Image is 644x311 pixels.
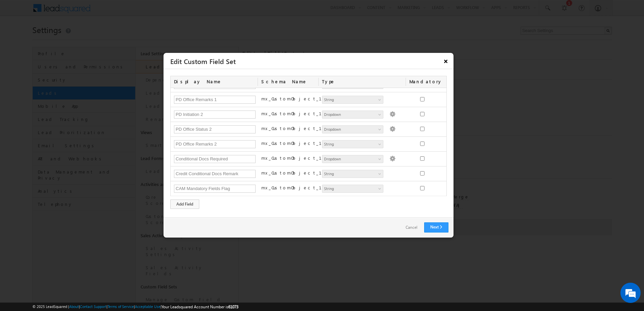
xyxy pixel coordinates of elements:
[322,171,377,177] span: String
[80,304,107,309] a: Contact Support
[69,304,79,309] a: About
[322,112,377,118] span: Dropdown
[170,55,451,67] h3: Edit Custom Field Set
[92,208,122,217] em: Start Chat
[228,304,238,309] span: 61073
[322,96,383,104] a: String
[424,222,448,232] a: Next
[389,111,396,117] img: Populate Options
[170,199,199,209] div: Add Field
[440,55,451,67] button: ×
[261,140,332,146] label: mx_CustomObject_16
[322,170,383,178] a: String
[322,186,377,192] span: String
[322,140,383,148] a: String
[32,304,238,310] span: © 2025 LeadSquared | | | | |
[322,126,377,132] span: Dropdown
[9,62,123,202] textarea: Type your message and hit 'Enter'
[261,96,332,102] label: mx_CustomObject_13
[261,170,334,176] label: mx_CustomObject_18
[261,155,332,161] label: mx_CustomObject_17
[322,125,383,133] a: Dropdown
[108,304,134,309] a: Terms of Service
[261,185,333,191] label: mx_CustomObject_19
[11,35,28,44] img: d_60004797649_company_0_60004797649
[322,111,383,119] a: Dropdown
[261,111,330,117] label: mx_CustomObject_14
[399,223,424,232] a: Cancel
[322,185,383,193] a: String
[389,126,396,132] img: Populate Options
[135,304,160,309] a: Acceptable Use
[171,76,258,88] div: Display Name
[35,35,113,44] div: Chat with us now
[111,3,127,20] div: Minimize live chat window
[261,125,332,131] label: mx_CustomObject_15
[322,156,377,162] span: Dropdown
[406,76,439,88] div: Mandatory
[322,141,377,147] span: String
[389,156,396,162] img: Populate Options
[162,304,238,309] span: Your Leadsquared Account Number is
[319,76,406,88] div: Type
[322,97,377,103] span: String
[322,155,383,163] a: Dropdown
[258,76,319,88] div: Schema Name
